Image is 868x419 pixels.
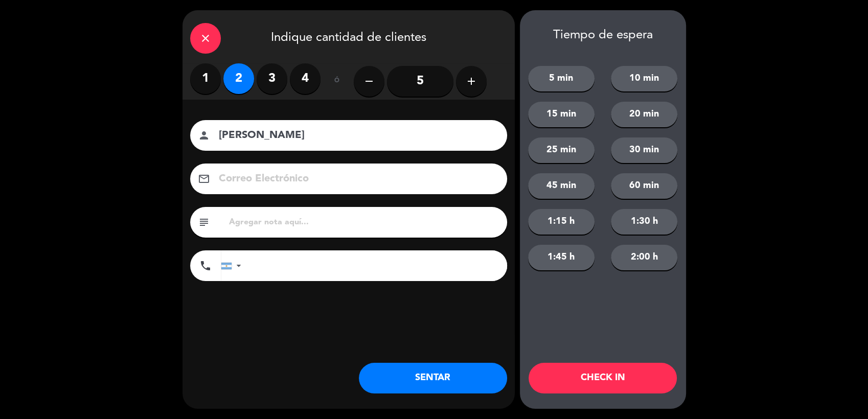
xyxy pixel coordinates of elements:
[456,66,487,97] button: add
[198,173,210,185] i: email
[221,251,245,281] div: Argentina: +54
[528,173,595,199] button: 45 min
[520,28,686,43] div: Tiempo de espera
[529,363,677,393] button: CHECK IN
[611,66,677,91] button: 10 min
[198,216,210,228] i: subject
[363,75,375,87] i: remove
[528,66,595,91] button: 5 min
[359,363,507,393] button: SENTAR
[198,129,210,142] i: person
[218,170,494,188] input: Correo Electrónico
[528,245,595,270] button: 1:45 h
[321,63,354,99] div: ó
[611,137,677,163] button: 30 min
[528,209,595,235] button: 1:15 h
[528,102,595,127] button: 15 min
[182,10,515,63] div: Indique cantidad de clientes
[528,137,595,163] button: 25 min
[199,32,212,44] i: close
[290,63,321,94] label: 4
[257,63,287,94] label: 3
[223,63,254,94] label: 2
[611,209,677,235] button: 1:30 h
[218,127,494,145] input: Nombre del cliente
[190,63,221,94] label: 1
[465,75,477,87] i: add
[354,66,384,97] button: remove
[611,173,677,199] button: 60 min
[228,215,499,229] input: Agregar nota aquí...
[611,245,677,270] button: 2:00 h
[199,260,212,272] i: phone
[611,102,677,127] button: 20 min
